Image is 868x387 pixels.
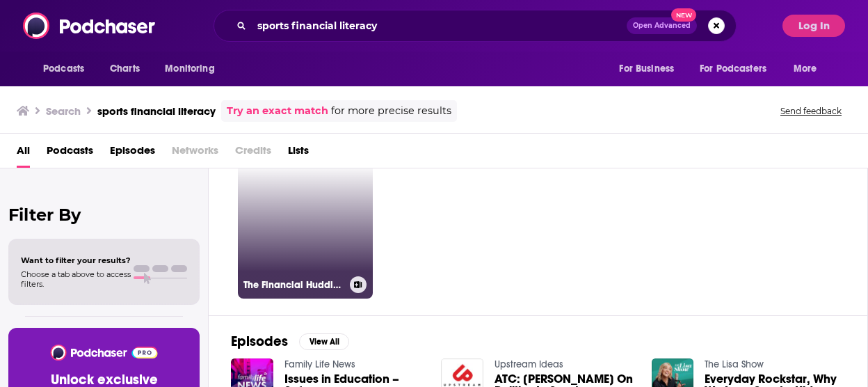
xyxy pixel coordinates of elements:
[49,345,159,361] img: Podchaser - Follow, Share and Rate Podcasts
[782,15,845,37] button: Log In
[21,269,131,289] span: Choose a tab above to access filters.
[23,13,156,39] img: Podchaser - Follow, Share and Rate Podcasts
[299,333,349,350] button: View All
[110,59,140,79] span: Charts
[227,103,328,119] a: Try an exact match
[165,59,214,79] span: Monitoring
[633,22,691,29] span: Open Advanced
[21,255,131,265] span: Want to filter your results?
[627,17,697,34] button: Open AdvancedNew
[495,358,563,370] a: Upstream Ideas
[214,10,737,42] div: Search podcasts, credits, & more...
[231,333,349,350] a: EpisodesView All
[691,56,787,82] button: open menu
[331,103,451,119] span: for more precise results
[238,164,373,299] a: The Financial Huddle | Real Money Conversations for Financial Literacy
[619,59,674,79] span: For Business
[776,105,846,117] button: Send feedback
[33,56,102,82] button: open menu
[101,56,148,82] a: Charts
[172,139,218,168] span: Networks
[155,56,232,82] button: open menu
[8,205,200,225] h2: Filter By
[235,139,271,168] span: Credits
[700,59,766,79] span: For Podcasters
[252,15,627,37] input: Search podcasts, credits, & more...
[97,104,216,118] h3: sports financial literacy
[43,59,84,79] span: Podcasts
[671,8,696,22] span: New
[17,139,30,168] a: All
[794,59,817,79] span: More
[46,104,81,118] h3: Search
[47,139,93,168] a: Podcasts
[243,279,344,291] h3: The Financial Huddle | Real Money Conversations for Financial Literacy
[231,333,288,350] h2: Episodes
[288,139,309,168] a: Lists
[284,358,355,370] a: Family Life News
[705,358,764,370] a: The Lisa Show
[784,56,835,82] button: open menu
[110,139,155,168] a: Episodes
[609,56,691,82] button: open menu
